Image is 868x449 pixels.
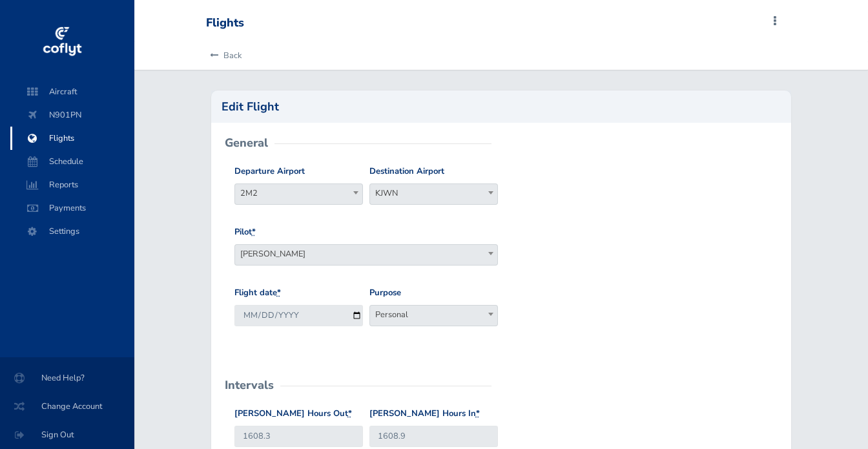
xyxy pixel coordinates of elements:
[370,184,497,202] span: KJWN
[206,41,242,70] a: Back
[206,16,244,30] div: Flights
[370,306,497,324] span: Personal
[369,183,498,205] span: KJWN
[234,183,363,205] span: 2M2
[15,423,119,446] span: Sign Out
[225,137,268,149] h2: General
[23,173,121,196] span: Reports
[277,287,281,298] abbr: required
[369,165,444,178] label: Destination Airport
[234,165,305,178] label: Departure Airport
[369,407,480,421] label: [PERSON_NAME] Hours In
[23,220,121,243] span: Settings
[23,103,121,127] span: N901PN
[234,225,256,239] label: Pilot
[23,150,121,173] span: Schedule
[234,286,281,300] label: Flight date
[23,196,121,220] span: Payments
[348,408,352,419] abbr: required
[15,366,119,390] span: Need Help?
[369,286,401,300] label: Purpose
[476,408,480,419] abbr: required
[252,226,256,238] abbr: required
[23,80,121,103] span: Aircraft
[235,184,362,202] span: 2M2
[369,305,498,326] span: Personal
[23,127,121,150] span: Flights
[235,245,497,263] span: Peter Miller
[41,23,83,61] img: coflyt logo
[234,244,498,266] span: Peter Miller
[225,379,274,391] h2: Intervals
[15,395,119,418] span: Change Account
[222,101,781,112] h2: Edit Flight
[234,407,352,421] label: [PERSON_NAME] Hours Out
